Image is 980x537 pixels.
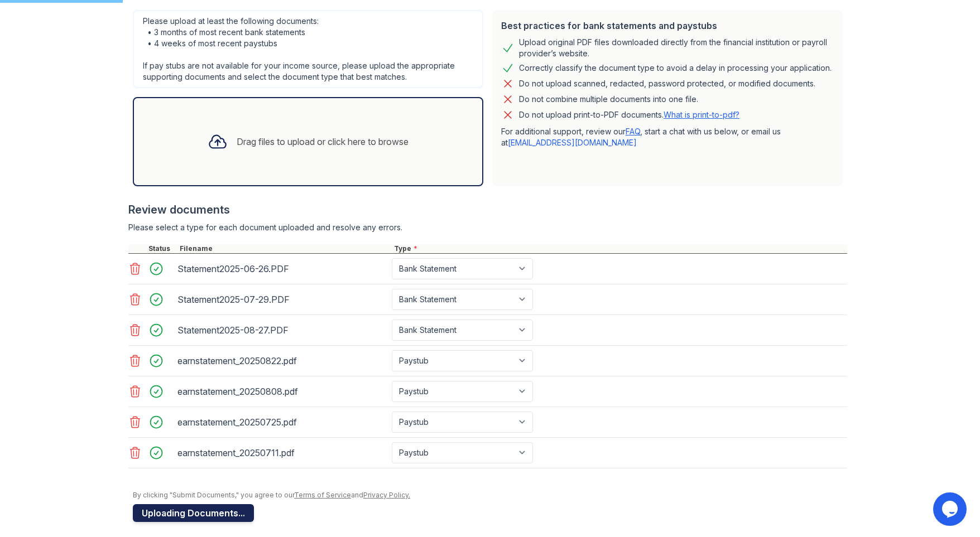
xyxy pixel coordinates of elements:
div: Status [146,244,177,253]
div: Statement2025-08-27.PDF [177,321,387,339]
button: Uploading Documents... [133,504,254,522]
p: For additional support, review our , start a chat with us below, or email us at [501,126,834,148]
div: By clicking "Submit Documents," you agree to our and [133,491,847,500]
a: [EMAIL_ADDRESS][DOMAIN_NAME] [508,138,637,147]
div: Correctly classify the document type to avoid a delay in processing your application. [519,61,832,75]
div: earnstatement_20250725.pdf [177,413,387,431]
a: What is print-to-pdf? [664,110,739,119]
div: Do not upload scanned, redacted, password protected, or modified documents. [519,77,815,90]
div: earnstatement_20250711.pdf [177,444,387,462]
div: Statement2025-07-29.PDF [177,291,387,308]
a: Privacy Policy. [363,491,410,499]
div: Filename [177,244,392,253]
div: Drag files to upload or click here to browse [237,135,409,148]
div: Review documents [128,202,847,217]
div: Type [392,244,847,253]
div: Best practices for bank statements and paystubs [501,19,834,32]
a: Terms of Service [294,491,351,499]
iframe: chat widget [933,492,969,526]
p: Do not upload print-to-PDF documents. [519,109,739,120]
a: FAQ [626,127,640,136]
div: earnstatement_20250822.pdf [177,352,387,370]
div: Please select a type for each document uploaded and resolve any errors. [128,222,847,233]
div: Please upload at least the following documents: • 3 months of most recent bank statements • 4 wee... [133,10,483,88]
div: Statement2025-06-26.PDF [177,260,387,278]
div: Do not combine multiple documents into one file. [519,93,698,106]
div: earnstatement_20250808.pdf [177,383,387,400]
div: Upload original PDF files downloaded directly from the financial institution or payroll provider’... [519,37,834,59]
